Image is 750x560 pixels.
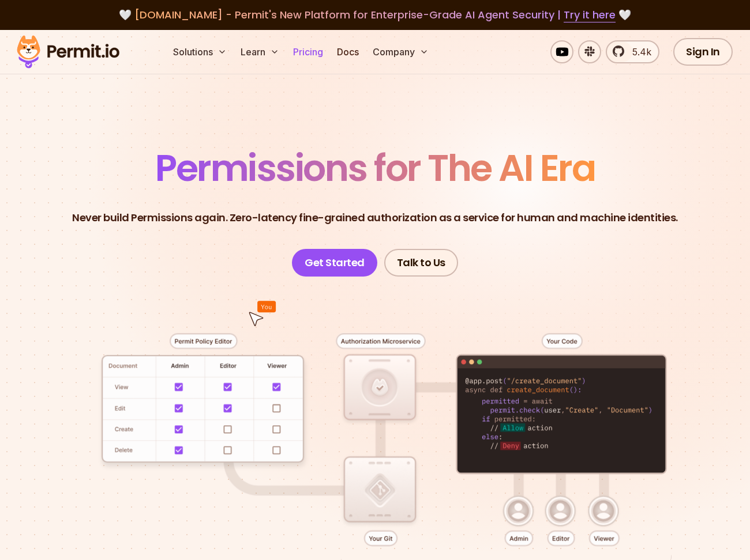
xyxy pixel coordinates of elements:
a: 5.4k [606,40,659,63]
span: 5.4k [625,45,651,59]
button: Learn [236,40,284,63]
span: [DOMAIN_NAME] - Permit's New Platform for Enterprise-Grade AI Agent Security | [134,7,616,22]
span: Permissions for The AI Era [155,142,595,194]
img: Permit logo [12,32,125,71]
a: Docs [332,40,363,63]
a: Pricing [288,40,328,63]
p: Never build Permissions again. Zero-latency fine-grained authorization as a service for human and... [72,210,678,226]
button: Company [368,40,433,63]
a: Sign In [673,38,733,66]
a: Try it here [564,7,616,22]
div: 🤍 🤍 [28,7,722,23]
a: Talk to Us [384,249,458,277]
button: Solutions [168,40,231,63]
a: Get Started [292,249,377,277]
